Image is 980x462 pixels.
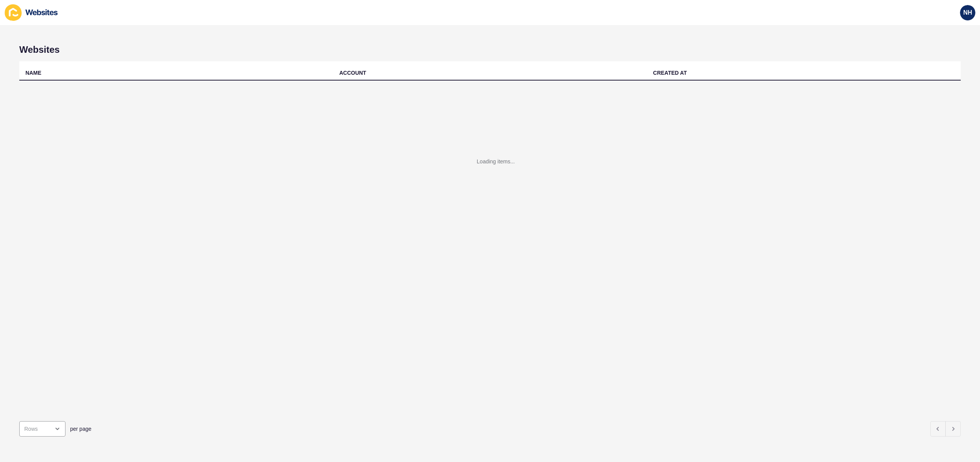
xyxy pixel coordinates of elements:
[19,421,65,437] div: open menu
[339,69,366,77] div: ACCOUNT
[963,9,972,17] span: NH
[25,69,41,77] div: NAME
[19,44,961,55] h1: Websites
[653,69,687,77] div: CREATED AT
[70,425,91,433] span: per page
[477,158,515,165] div: Loading items...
